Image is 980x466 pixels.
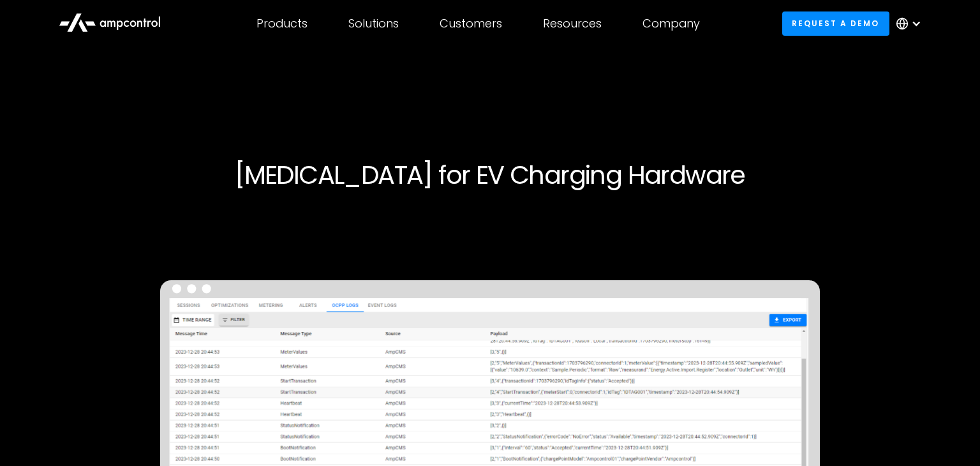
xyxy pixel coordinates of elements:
[256,17,308,31] div: Products
[102,160,878,190] h1: [MEDICAL_DATA] for EV Charging Hardware
[348,17,399,31] div: Solutions
[440,17,502,31] div: Customers
[642,17,700,31] div: Company
[543,17,602,31] div: Resources
[782,11,889,35] a: Request a demo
